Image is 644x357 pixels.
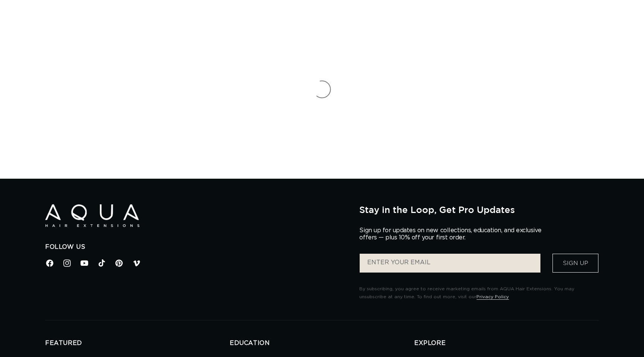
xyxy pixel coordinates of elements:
[45,243,348,251] h2: Follow Us
[360,254,540,273] input: ENTER YOUR EMAIL
[45,339,230,347] h2: FEATURED
[552,254,598,273] button: Sign Up
[230,339,414,347] h2: EDUCATION
[359,227,548,241] p: Sign up for updates on new collections, education, and exclusive offers — plus 10% off your first...
[476,294,509,299] a: Privacy Policy
[359,285,599,301] p: By subscribing, you agree to receive marketing emails from AQUA Hair Extensions. You may unsubscr...
[359,204,599,215] h2: Stay in the Loop, Get Pro Updates
[45,204,139,227] img: Aqua Hair Extensions
[414,339,599,347] h2: EXPLORE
